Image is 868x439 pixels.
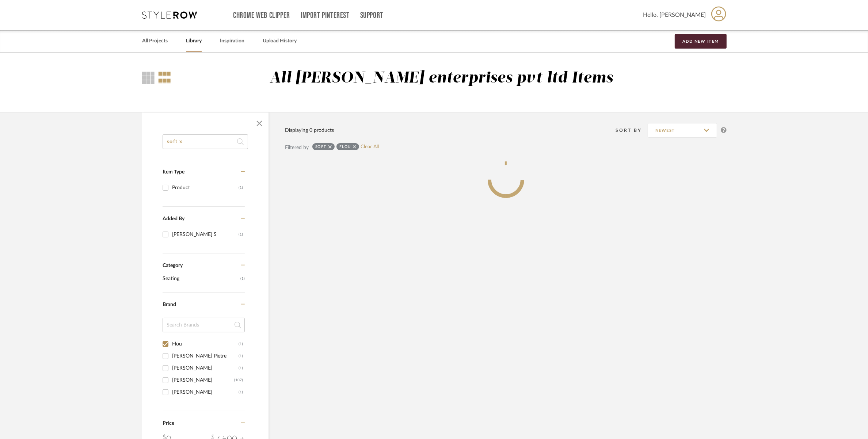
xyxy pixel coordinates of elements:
[163,421,174,426] span: Price
[240,273,245,285] span: (1)
[163,216,184,221] span: Added By
[675,34,727,49] button: Add New Item
[239,182,243,194] div: (1)
[172,229,239,240] div: [PERSON_NAME] S
[163,302,176,307] span: Brand
[285,144,309,152] div: Filtered by
[239,338,243,350] div: (1)
[172,374,234,386] div: [PERSON_NAME]
[186,36,202,46] a: Library
[263,36,297,46] a: Upload History
[233,12,290,19] a: Chrome Web Clipper
[220,36,244,46] a: Inspiration
[163,134,248,149] input: Search within 0 results
[270,69,613,88] div: All [PERSON_NAME] enterprises pvt ltd Items
[239,386,243,398] div: (1)
[643,11,706,19] span: Hello, [PERSON_NAME]
[301,12,350,19] a: Import Pinterest
[361,144,379,150] a: Clear All
[172,182,239,194] div: Product
[252,116,267,131] button: Close
[234,374,243,386] div: (107)
[172,386,239,398] div: [PERSON_NAME]
[339,144,351,149] div: Flou
[239,229,243,240] div: (1)
[315,144,327,149] div: soft
[239,362,243,374] div: (1)
[172,362,239,374] div: [PERSON_NAME]
[163,263,183,269] span: Category
[239,350,243,362] div: (1)
[163,318,245,332] input: Search Brands
[616,127,648,134] div: Sort By
[360,12,383,19] a: Support
[172,350,239,362] div: [PERSON_NAME] Pietre
[172,338,239,350] div: Flou
[163,169,184,175] span: Item Type
[285,126,334,134] div: Displaying 0 products
[163,272,239,285] span: Seating
[142,36,168,46] a: All Projects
